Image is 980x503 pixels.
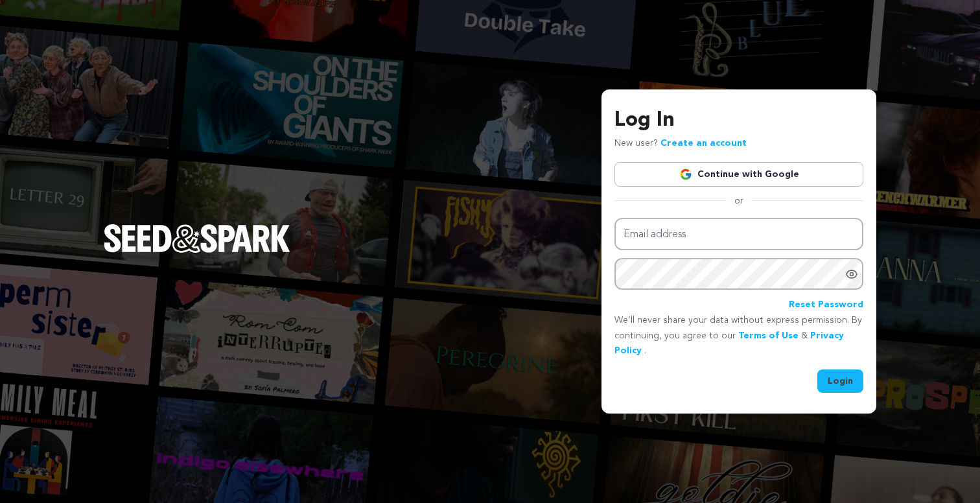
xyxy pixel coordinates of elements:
a: Show password as plain text. Warning: this will display your password on the screen. [845,268,858,281]
a: Seed&Spark Homepage [104,224,290,279]
h3: Log In [614,105,863,136]
a: Create an account [660,139,747,148]
input: Email address [614,218,863,251]
button: Login [817,369,863,393]
p: We’ll never share your data without express permission. By continuing, you agree to our & . [614,313,863,359]
p: New user? [614,136,747,152]
img: Seed&Spark Logo [104,224,290,253]
a: Reset Password [789,298,863,313]
a: Continue with Google [614,162,863,187]
span: or [727,194,751,207]
a: Terms of Use [738,331,799,340]
img: Google logo [679,168,692,181]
